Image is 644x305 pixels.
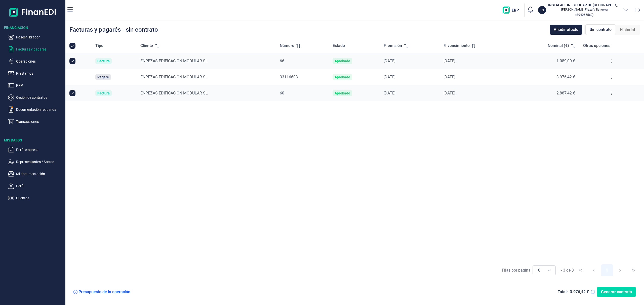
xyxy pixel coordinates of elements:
[554,27,578,33] span: Añadir efecto
[384,75,435,80] div: [DATE]
[8,195,63,201] button: Cuentas
[9,4,56,20] img: Logo de aplicación
[69,90,75,96] div: Row Unselected null
[556,59,575,63] span: 1.089,00 €
[8,159,63,165] button: Representantes / Socios
[575,13,593,17] small: Copiar cif
[335,75,350,79] div: Aprobado
[140,91,208,95] span: ENPEZAS EDIFICACION MODULAR SL
[16,195,63,201] p: Cuentas
[590,27,612,33] span: Sin contrato
[601,264,613,276] button: Page 1
[627,264,639,276] button: Last Page
[16,58,63,64] p: Operaciones
[97,59,110,63] div: Factura
[16,82,63,88] p: PPP
[540,8,544,13] p: IN
[16,171,63,177] p: Mi documentación
[16,70,63,76] p: Préstamos
[95,43,103,49] span: Tipo
[538,3,629,18] button: ININSTALACIONES COCAR DE [GEOGRAPHIC_DATA][PERSON_NAME][PERSON_NAME] Plaza Villanueva(B94065562)
[140,59,208,63] span: ENPEZAS EDIFICACION MODULAR SL
[585,24,616,35] div: Sin contrato
[8,70,63,76] button: Préstamos
[16,34,63,40] p: Poseer librador
[280,59,284,63] span: 66
[69,58,75,64] div: Row Unselected null
[444,43,470,49] span: F. vencimiento
[280,75,298,79] span: 33116603
[8,171,63,177] button: Mi documentación
[601,289,632,295] span: Generar contrato
[333,43,345,49] span: Estado
[280,43,294,49] span: Número
[16,183,63,189] p: Perfil
[8,183,63,189] button: Perfil
[140,43,153,49] span: Cliente
[335,91,350,95] div: Aprobado
[556,75,575,79] span: 3.976,42 €
[620,27,635,33] span: Historial
[444,59,510,64] div: [DATE]
[69,27,158,33] div: Facturas y pagarés - sin contrato
[16,119,63,125] p: Transacciones
[548,43,569,49] span: Nominal (€)
[16,107,63,113] p: Documentación requerida
[8,34,63,40] button: Poseer librador
[384,43,402,49] span: F. emisión
[583,43,610,49] span: Otras opciones
[8,119,63,125] button: Transacciones
[280,91,284,95] span: 60
[78,289,130,294] div: Presupuesto de la operación
[570,289,589,294] div: 3.976,42 €
[8,107,63,113] button: Documentación requerida
[550,25,582,35] button: Añadir efecto
[8,46,63,52] button: Facturas y pagarés
[597,287,636,297] button: Generar contrato
[444,75,510,80] div: [DATE]
[616,25,639,35] div: Historial
[384,59,435,64] div: [DATE]
[503,7,522,14] img: erp
[8,58,63,64] button: Operaciones
[97,75,109,79] div: Pagaré
[8,147,63,153] button: Perfil empresa
[16,159,63,165] p: Representantes / Socios
[97,91,110,95] div: Factura
[384,91,435,96] div: [DATE]
[69,43,75,49] div: All items selected
[16,147,63,153] p: Perfil empresa
[335,59,350,63] div: Aprobado
[588,264,600,276] button: Previous Page
[558,268,574,272] span: 1 - 3 de 3
[8,82,63,88] button: PPP
[558,289,568,294] div: Total:
[16,46,63,52] p: Facturas y pagarés
[444,91,510,96] div: [DATE]
[16,94,63,100] p: Cesión de contratos
[614,264,626,276] button: Next Page
[543,266,555,275] div: Choose
[140,75,208,79] span: ENPEZAS EDIFICACION MODULAR SL
[533,266,543,275] span: 10
[502,267,531,273] div: Filas por página
[548,8,621,12] p: [PERSON_NAME] Plaza Villanueva
[556,91,575,95] span: 2.887,42 €
[574,264,586,276] button: First Page
[548,3,621,8] h3: INSTALACIONES COCAR DE [GEOGRAPHIC_DATA][PERSON_NAME]
[8,94,63,100] button: Cesión de contratos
